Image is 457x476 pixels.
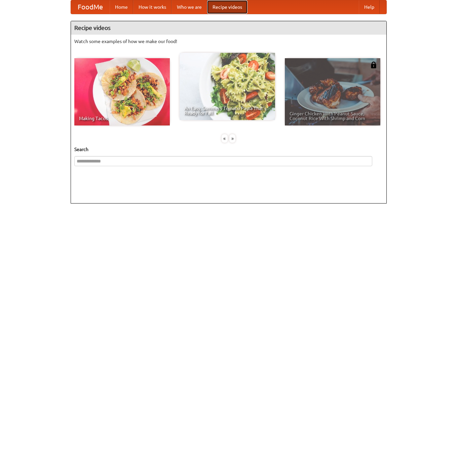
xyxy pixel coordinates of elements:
a: Home [110,0,133,14]
span: Making Tacos [79,116,165,121]
a: FoodMe [71,0,110,14]
a: Recipe videos [207,0,247,14]
img: 483408.png [370,62,377,68]
p: Watch some examples of how we make our food! [74,38,383,45]
h5: Search [74,146,383,153]
a: An Easy, Summery Tomato Pasta That's Ready for Fall [180,53,275,120]
a: Making Tacos [74,58,170,125]
a: How it works [133,0,172,14]
div: » [229,134,235,143]
h4: Recipe videos [71,21,386,35]
div: « [222,134,228,143]
a: Who we are [172,0,207,14]
a: Help [359,0,380,14]
span: An Easy, Summery Tomato Pasta That's Ready for Fall [184,106,270,115]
